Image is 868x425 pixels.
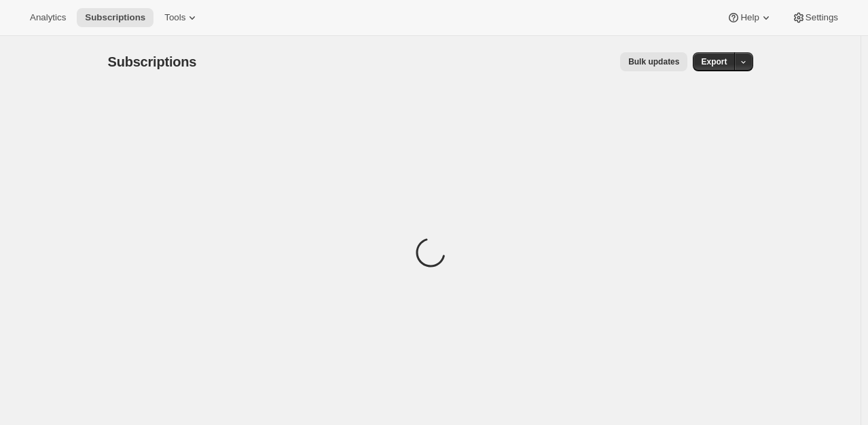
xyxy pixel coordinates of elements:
[628,56,679,67] span: Bulk updates
[806,12,838,23] span: Settings
[108,54,197,69] span: Subscriptions
[620,52,687,71] button: Bulk updates
[156,8,207,27] button: Tools
[784,8,846,27] button: Settings
[22,8,74,27] button: Analytics
[30,12,66,23] span: Analytics
[740,12,759,23] span: Help
[77,8,153,27] button: Subscriptions
[85,12,145,23] span: Subscriptions
[164,12,185,23] span: Tools
[701,56,727,67] span: Export
[719,8,780,27] button: Help
[693,52,735,71] button: Export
